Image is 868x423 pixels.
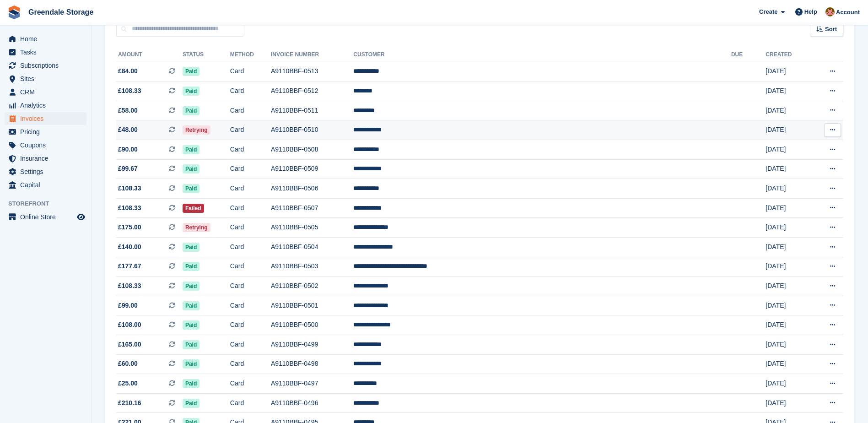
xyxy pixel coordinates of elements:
span: Paid [183,87,199,96]
th: Due [731,48,766,62]
td: [DATE] [766,277,810,296]
span: £58.00 [118,106,138,115]
img: Justin Swingler [825,7,835,16]
td: Card [230,140,271,160]
td: [DATE] [766,198,810,218]
td: A9110BBF-0499 [271,335,353,355]
span: £165.00 [118,340,141,349]
td: [DATE] [766,335,810,355]
td: A9110BBF-0512 [271,81,353,101]
td: A9110BBF-0506 [271,179,353,199]
img: stora-icon-8386f47178a22dfd0bd8f6a31ec36ba5ce8667c1dd55bd0f319d3a0aa187defe.svg [7,5,21,19]
td: [DATE] [766,374,810,394]
td: Card [230,277,271,296]
td: A9110BBF-0507 [271,198,353,218]
td: Card [230,257,271,277]
span: Online Store [20,211,75,223]
span: Analytics [20,99,75,112]
td: A9110BBF-0496 [271,393,353,413]
span: £177.67 [118,261,141,271]
a: menu [5,165,86,178]
span: Failed [183,204,204,213]
td: A9110BBF-0504 [271,238,353,257]
td: A9110BBF-0509 [271,159,353,179]
td: [DATE] [766,296,810,315]
span: Paid [183,359,199,369]
td: [DATE] [766,218,810,238]
a: menu [5,33,86,45]
a: Greendale Storage [25,5,97,20]
span: £175.00 [118,222,141,232]
span: £84.00 [118,66,138,76]
span: Create [759,7,777,16]
td: Card [230,159,271,179]
a: menu [5,46,86,59]
span: £108.33 [118,281,141,291]
span: Paid [183,262,199,271]
td: [DATE] [766,354,810,374]
span: Home [20,33,75,45]
a: menu [5,139,86,152]
a: menu [5,99,86,112]
td: A9110BBF-0501 [271,296,353,315]
a: menu [5,179,86,191]
span: Coupons [20,139,75,152]
td: Card [230,315,271,335]
td: Card [230,62,271,81]
span: £210.16 [118,398,141,408]
td: [DATE] [766,62,810,81]
span: Paid [183,320,199,330]
td: [DATE] [766,120,810,140]
td: A9110BBF-0503 [271,257,353,277]
td: A9110BBF-0511 [271,101,353,120]
span: £99.00 [118,301,138,310]
span: Storefront [8,199,91,208]
a: menu [5,152,86,165]
span: £108.33 [118,184,141,193]
td: Card [230,179,271,199]
span: Capital [20,179,75,191]
th: Method [230,48,271,62]
span: Paid [183,340,199,349]
span: Paid [183,399,199,408]
td: [DATE] [766,257,810,277]
span: £25.00 [118,379,138,388]
th: Amount [116,48,183,62]
td: Card [230,393,271,413]
a: Preview store [75,211,86,222]
span: £108.33 [118,86,141,96]
a: menu [5,112,86,125]
td: Card [230,335,271,355]
th: Customer [353,48,731,62]
span: Tasks [20,46,75,59]
span: £48.00 [118,125,138,135]
span: Pricing [20,125,75,138]
span: Settings [20,165,75,178]
a: menu [5,59,86,72]
td: [DATE] [766,238,810,257]
a: menu [5,125,86,138]
th: Status [183,48,230,62]
td: A9110BBF-0510 [271,120,353,140]
td: A9110BBF-0513 [271,62,353,81]
span: Invoices [20,112,75,125]
td: Card [230,354,271,374]
span: £108.00 [118,320,141,330]
td: Card [230,81,271,101]
span: Paid [183,184,199,193]
td: Card [230,218,271,238]
td: Card [230,296,271,315]
span: Insurance [20,152,75,165]
td: A9110BBF-0500 [271,315,353,335]
span: Paid [183,301,199,310]
td: A9110BBF-0502 [271,277,353,296]
span: £108.33 [118,203,141,213]
span: £140.00 [118,242,141,252]
td: Card [230,238,271,257]
td: [DATE] [766,393,810,413]
td: [DATE] [766,179,810,199]
span: Paid [183,67,199,76]
td: A9110BBF-0508 [271,140,353,160]
span: Retrying [183,125,210,135]
th: Invoice Number [271,48,353,62]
